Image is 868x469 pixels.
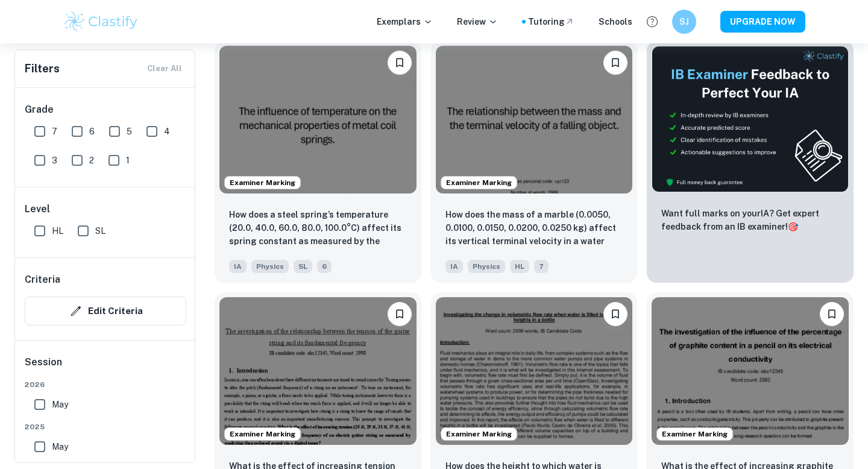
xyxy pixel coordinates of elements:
h6: Session [25,355,186,379]
h6: SJ [678,15,691,28]
span: 3 [52,154,57,167]
img: Physics IA example thumbnail: How does a steel spring’s temperature (2 [219,46,417,194]
button: Bookmark [603,302,627,326]
h6: Level [25,202,186,216]
span: IA [229,260,247,273]
a: Examiner MarkingBookmarkHow does the mass of a marble (0.0050, 0.0100, 0.0150, 0.0200, 0.0250 kg)... [431,41,638,283]
span: 2025 [25,421,186,432]
span: May [52,398,68,411]
a: Tutoring [528,15,574,28]
span: Examiner Marking [441,429,517,439]
span: HL [52,224,63,238]
span: 🎯 [788,222,798,231]
span: 1 [126,154,130,167]
img: Physics IA example thumbnail: How does the height to which water is fi [436,297,633,445]
button: Bookmark [388,302,412,326]
h6: Grade [25,102,186,117]
p: Review [457,15,498,28]
h6: Criteria [25,272,60,287]
button: SJ [672,10,696,34]
p: Want full marks on your IA ? Get expert feedback from an IB examiner! [661,207,839,233]
img: Physics IA example thumbnail: How does the mass of a marble (0.0050, 0 [436,46,633,194]
button: Bookmark [820,302,844,326]
a: ThumbnailWant full marks on yourIA? Get expert feedback from an IB examiner! [647,41,854,283]
p: How does the mass of a marble (0.0050, 0.0100, 0.0150, 0.0200, 0.0250 kg) affect its vertical ter... [445,208,623,249]
a: Examiner MarkingBookmarkHow does a steel spring’s temperature (20.0, 40.0, 60.0, 80.0, 100.0°C) a... [215,41,421,283]
span: Physics [251,260,289,273]
button: Bookmark [603,51,627,75]
p: How does a steel spring’s temperature (20.0, 40.0, 60.0, 80.0, 100.0°C) affect its spring constan... [229,208,407,249]
img: Clastify logo [63,10,139,34]
p: Exemplars [377,15,433,28]
span: 4 [164,125,170,138]
span: 7 [52,125,57,138]
span: May [52,440,68,453]
span: 2026 [25,379,186,390]
img: Physics IA example thumbnail: What is the effect of increasing tension [219,297,417,445]
span: 5 [127,125,132,138]
span: 6 [89,125,95,138]
span: 7 [534,260,549,273]
span: 6 [317,260,332,273]
h6: Filters [25,60,60,77]
img: Physics IA example thumbnail: What is the effect of increasing graphit [652,297,849,445]
button: Help and Feedback [642,11,662,32]
span: IA [445,260,463,273]
a: Schools [599,15,632,28]
span: Examiner Marking [225,429,300,439]
button: Edit Criteria [25,297,186,326]
span: HL [510,260,529,273]
span: SL [294,260,312,273]
span: 2 [89,154,94,167]
span: Examiner Marking [657,429,732,439]
button: Bookmark [388,51,412,75]
span: Physics [468,260,505,273]
button: UPGRADE NOW [720,11,805,33]
span: Examiner Marking [225,177,300,188]
span: SL [95,224,105,238]
span: Examiner Marking [441,177,517,188]
img: Thumbnail [652,46,849,192]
